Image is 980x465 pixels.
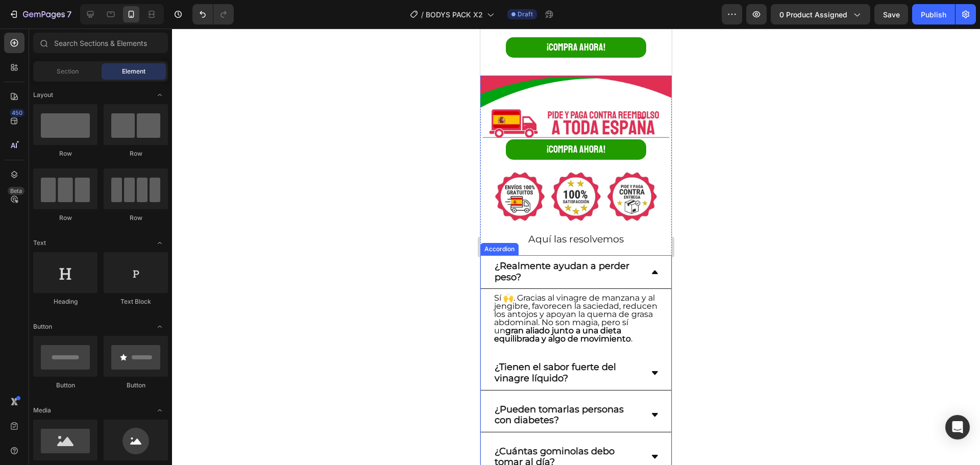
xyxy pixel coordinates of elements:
[33,381,97,390] div: Button
[67,8,71,20] p: 7
[104,297,168,306] div: Text Block
[122,67,145,76] span: Element
[33,90,53,100] span: Layout
[945,415,970,439] div: Open Intercom Messenger
[33,213,97,223] div: Row
[4,4,76,25] button: 7
[2,216,36,225] div: Accordion
[152,319,168,335] span: Toggle open
[421,9,424,20] span: /
[33,33,168,53] input: Search Sections & Elements
[921,9,946,20] div: Publish
[192,4,234,25] div: Undo/Redo
[152,402,168,419] span: Toggle open
[480,29,672,465] iframe: Design area
[33,238,46,248] span: Text
[779,9,847,20] span: 0 product assigned
[152,235,168,251] span: Toggle open
[771,4,870,25] button: 0 product assigned
[874,4,908,25] button: Save
[152,87,168,103] span: Toggle open
[104,149,168,158] div: Row
[8,187,24,195] div: Beta
[33,297,97,306] div: Heading
[426,9,483,20] span: BODYS PACK X2
[57,67,79,76] span: Section
[518,10,533,19] span: Draft
[33,322,52,331] span: Button
[912,4,955,25] button: Publish
[104,213,168,223] div: Row
[883,10,900,19] span: Save
[10,109,24,117] div: 450
[33,406,51,415] span: Media
[104,381,168,390] div: Button
[14,417,134,439] strong: ¿Cuántas gominolas debo tomar al día?
[33,149,97,158] div: Row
